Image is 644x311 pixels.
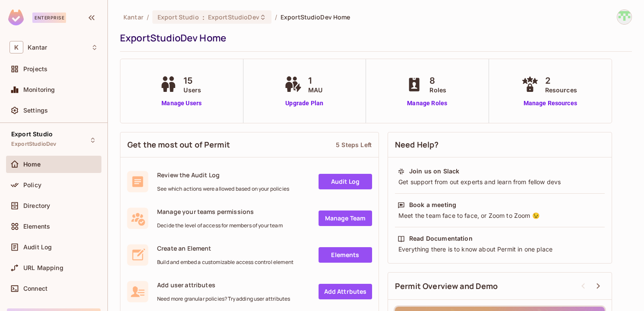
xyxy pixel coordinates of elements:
span: Users [183,85,201,94]
span: Workspace: Kantar [28,44,47,51]
span: Decide the level of access for members of your team [157,222,283,229]
span: Need more granular policies? Try adding user attributes [157,295,290,302]
span: Elements [23,223,50,230]
span: Home [23,161,41,168]
span: 15 [183,74,201,87]
span: 2 [545,74,577,87]
span: Export Studio [158,13,199,21]
li: / [147,13,149,21]
span: Need Help? [395,139,439,150]
span: MAU [308,85,322,94]
a: Manage Users [158,99,205,108]
div: 5 Steps Left [336,141,372,149]
div: Get support from out experts and learn from fellow devs [398,178,602,186]
a: Manage Roles [404,99,451,108]
span: See which actions were allowed based on your policies [157,185,289,192]
span: Settings [23,107,48,114]
a: Manage Team [319,210,372,226]
span: Review the Audit Log [157,171,289,179]
img: SReyMgAAAABJRU5ErkJggg== [8,9,24,25]
span: Build and embed a customizable access control element [157,259,294,266]
div: Read Documentation [409,234,473,243]
span: Policy [23,182,41,188]
span: URL Mapping [23,264,63,271]
span: : [202,14,205,21]
span: Directory [23,202,50,209]
a: Elements [319,247,372,263]
span: Monitoring [23,86,55,93]
div: Everything there is to know about Permit in one place [398,245,602,254]
img: Devesh.Kumar@Kantar.com [617,10,631,24]
span: K [9,41,23,53]
li: / [275,13,277,21]
span: 1 [308,74,322,87]
div: Join us on Slack [409,167,459,176]
span: ExportStudioDev [11,141,56,148]
span: the active workspace [123,13,143,21]
a: Manage Resources [519,99,581,108]
span: Projects [23,66,47,72]
span: Create an Element [157,244,294,252]
div: ExportStudioDev Home [120,31,628,44]
a: Audit Log [319,174,372,189]
span: Get the most out of Permit [127,139,230,150]
span: Audit Log [23,244,52,251]
span: Roles [429,85,446,94]
span: Export Studio [11,131,53,138]
span: Permit Overview and Demo [395,281,498,292]
span: Resources [545,85,577,94]
a: Add Attrbutes [319,284,372,299]
span: ExportStudioDev Home [281,13,350,21]
span: Manage your teams permissions [157,207,283,216]
div: Book a meeting [409,201,456,209]
span: Add user attributes [157,281,290,289]
span: ExportStudioDev [208,13,259,21]
span: 8 [429,74,446,87]
a: Upgrade Plan [282,99,327,108]
div: Enterprise [32,13,66,23]
span: Connect [23,285,47,292]
div: Meet the team face to face, or Zoom to Zoom 😉 [398,211,602,220]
